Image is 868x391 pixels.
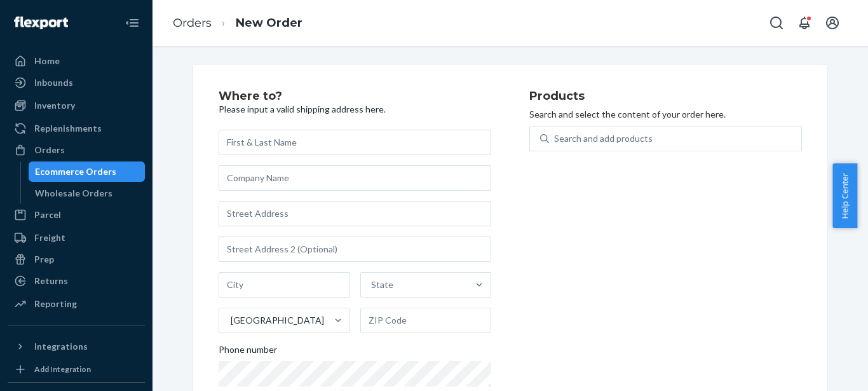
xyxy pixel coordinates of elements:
[8,294,145,314] a: Reporting
[764,10,789,36] button: Open Search Box
[119,10,145,36] button: Close Navigation
[832,163,857,228] button: Help Center
[529,108,802,121] p: Search and select the content of your order here.
[219,201,491,226] input: Street Address
[8,118,145,139] a: Replenishments
[529,90,802,103] h2: Products
[360,308,492,333] input: ZIP Code
[219,237,491,262] input: Street Address 2 (Optional)
[8,228,145,248] a: Freight
[219,90,491,103] h2: Where to?
[219,343,277,361] span: Phone number
[231,314,324,327] div: [GEOGRAPHIC_DATA]
[219,130,491,155] input: First & Last Name
[554,132,653,145] div: Search and add products
[8,336,145,357] button: Integrations
[219,103,491,116] p: Please input a valid shipping address here.
[34,298,77,310] div: Reporting
[8,140,145,160] a: Orders
[34,253,54,266] div: Prep
[173,16,212,30] a: Orders
[34,122,102,135] div: Replenishments
[34,275,68,287] div: Returns
[229,314,231,327] input: [GEOGRAPHIC_DATA]
[8,72,145,93] a: Inbounds
[34,144,65,156] div: Orders
[34,364,91,374] div: Add Integration
[34,55,60,67] div: Home
[8,51,145,71] a: Home
[34,99,75,112] div: Inventory
[34,231,65,244] div: Freight
[34,76,73,89] div: Inbounds
[820,10,845,36] button: Open account menu
[219,165,491,191] input: Company Name
[8,95,145,116] a: Inventory
[35,187,112,200] div: Wholesale Orders
[236,16,302,30] a: New Order
[219,272,350,298] input: City
[8,205,145,225] a: Parcel
[29,183,146,203] a: Wholesale Orders
[34,209,61,221] div: Parcel
[8,362,145,377] a: Add Integration
[14,17,68,29] img: Flexport logo
[792,10,817,36] button: Open notifications
[34,340,88,353] div: Integrations
[29,161,146,182] a: Ecommerce Orders
[35,165,116,178] div: Ecommerce Orders
[8,271,145,291] a: Returns
[163,4,313,42] ol: breadcrumbs
[371,278,393,291] div: State
[8,249,145,270] a: Prep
